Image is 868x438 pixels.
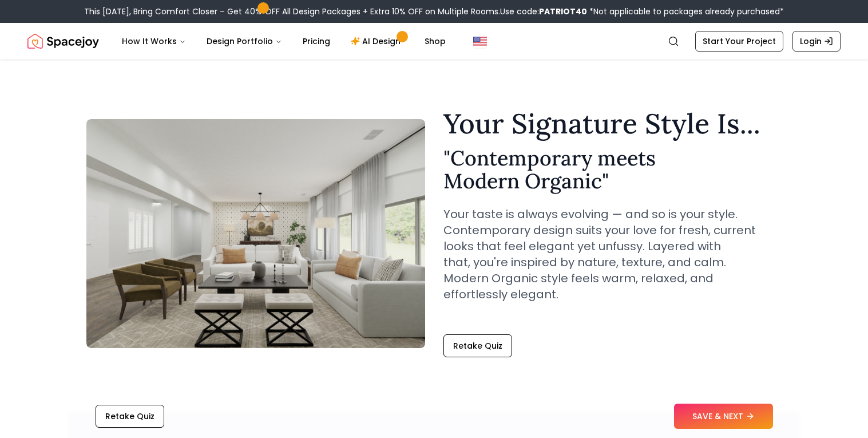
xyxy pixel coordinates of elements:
a: Login [792,31,841,52]
a: AI Design [342,30,413,53]
span: Use code: [500,6,587,17]
button: SAVE & NEXT [674,404,773,429]
h1: Your Signature Style Is... [443,110,782,137]
div: This [DATE], Bring Comfort Closer – Get 40% OFF All Design Packages + Extra 10% OFF on Multiple R... [84,6,784,17]
h2: " Contemporary meets Modern Organic " [443,147,782,192]
p: Your taste is always evolving — and so is your style. Contemporary design suits your love for fre... [443,206,782,302]
a: Pricing [294,30,339,53]
span: *Not applicable to packages already purchased* [587,6,784,17]
a: Shop [415,30,455,53]
a: Start Your Project [695,31,783,52]
button: Retake Quiz [96,405,164,428]
a: Spacejoy [27,30,99,53]
button: Retake Quiz [443,334,512,357]
img: Contemporary meets Modern Organic Style Example [86,119,425,348]
b: PATRIOT40 [539,6,587,17]
button: How It Works [113,30,195,53]
img: United States [473,34,487,48]
nav: Global [27,23,841,60]
nav: Main [113,30,455,53]
button: Design Portfolio [197,30,291,53]
img: Spacejoy Logo [27,30,99,53]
